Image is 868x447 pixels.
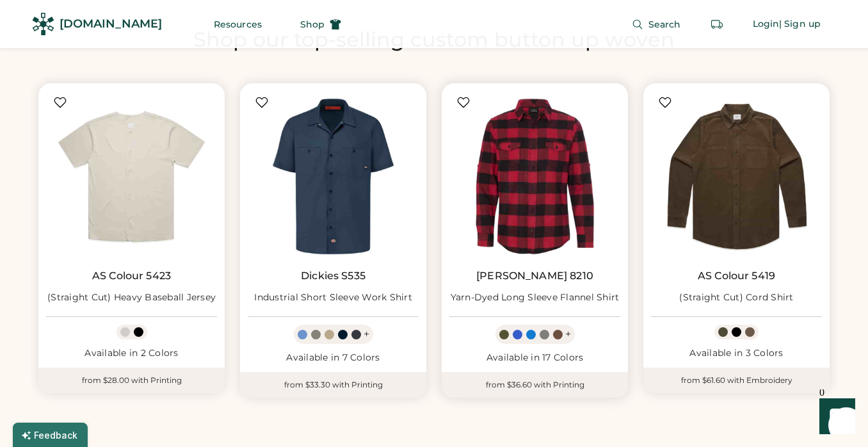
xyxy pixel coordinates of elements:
div: Available in 3 Colors [651,347,822,360]
span: Shop [300,20,325,29]
div: from $33.30 with Printing [240,372,426,398]
div: + [565,327,571,341]
img: Burnside 8210 Yarn-Dyed Long Sleeve Flannel Shirt [449,91,620,262]
div: | Sign up [779,18,821,31]
div: + [364,327,369,341]
div: Login [753,18,780,31]
a: AS Colour 5419 [698,270,775,282]
a: Dickies S535 [301,270,366,282]
button: Search [616,12,696,37]
img: Rendered Logo - Screens [32,13,54,35]
div: Available in 17 Colors [449,352,620,364]
iframe: Front Chat [807,389,862,444]
a: [PERSON_NAME] 8210 [476,270,593,282]
img: Dickies S535 Industrial Short Sleeve Work Shirt [248,91,419,262]
div: (Straight Cut) Heavy Baseball Jersey [47,291,216,304]
div: from $28.00 with Printing [38,368,225,393]
div: Available in 2 Colors [46,347,217,360]
button: Retrieve an order [704,12,730,37]
div: from $36.60 with Printing [442,372,628,398]
img: AS Colour 5423 (Straight Cut) Heavy Baseball Jersey [46,91,217,262]
div: from $61.60 with Embroidery [643,368,830,393]
div: Yarn-Dyed Long Sleeve Flannel Shirt [451,291,620,304]
img: AS Colour 5419 (Straight Cut) Cord Shirt [651,91,822,262]
span: Search [648,20,681,29]
div: Available in 7 Colors [248,352,419,364]
button: Resources [198,12,277,37]
div: (Straight Cut) Cord Shirt [679,291,793,304]
a: AS Colour 5423 [92,270,171,282]
div: [DOMAIN_NAME] [60,16,162,32]
div: Industrial Short Sleeve Work Shirt [254,291,412,304]
button: Shop [285,12,357,37]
